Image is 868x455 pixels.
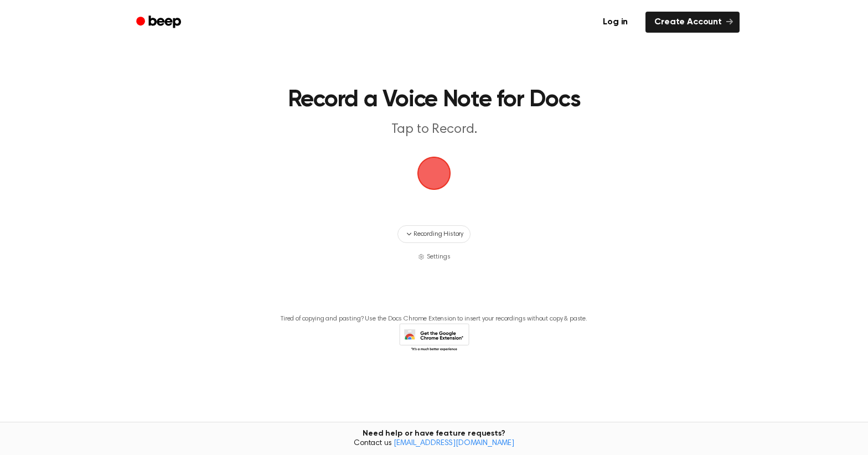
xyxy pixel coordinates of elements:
[414,229,463,239] span: Recording History
[281,315,587,323] p: Tired of copying and pasting? Use the Docs Chrome Extension to insert your recordings without cop...
[397,225,471,243] button: Recording History
[128,12,191,33] a: Beep
[7,439,861,449] span: Contact us
[151,89,717,112] h1: Record a Voice Note for Docs
[645,12,740,33] a: Create Account
[592,9,639,35] a: Log in
[394,440,514,447] a: [EMAIL_ADDRESS][DOMAIN_NAME]
[427,252,451,262] span: Settings
[418,252,451,262] button: Settings
[417,157,451,190] img: Beep Logo
[221,121,647,139] p: Tap to Record.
